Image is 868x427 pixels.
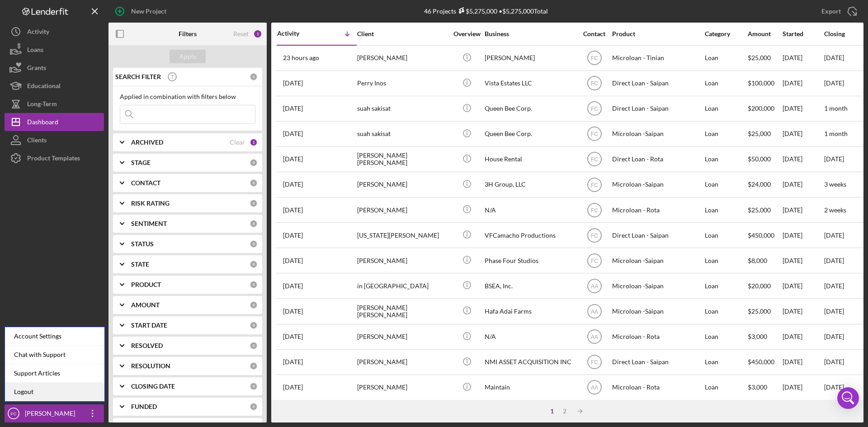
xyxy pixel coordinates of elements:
[705,71,747,95] div: Loan
[824,104,848,112] time: 1 month
[590,283,598,289] text: AA
[250,240,258,248] div: 0
[612,249,703,272] div: Microloan -Saipan
[705,198,747,222] div: Loan
[591,258,598,264] text: FC
[108,2,175,20] button: New Project
[357,198,448,222] div: [PERSON_NAME]
[546,408,558,415] div: 1
[783,325,823,349] div: [DATE]
[277,30,317,37] div: Activity
[824,333,844,340] time: [DATE]
[824,130,848,137] time: 1 month
[5,59,104,77] a: Grants
[705,350,747,374] div: Loan
[705,173,747,197] div: Loan
[590,385,598,391] text: AA
[748,180,771,188] span: $24,000
[748,282,771,290] span: $20,000
[705,375,747,399] div: Loan
[357,46,448,70] div: [PERSON_NAME]
[5,383,104,401] a: Logout
[131,179,160,187] b: CONTACT
[131,383,175,390] b: CLOSING DATE
[233,30,249,38] div: Reset
[230,139,245,146] div: Clear
[591,131,598,137] text: FC
[250,260,258,268] div: 0
[357,30,448,38] div: Client
[783,71,823,95] div: [DATE]
[5,364,104,383] a: Support Articles
[283,333,303,340] time: 2025-08-10 23:09
[748,104,774,112] span: $200,000
[748,307,771,315] span: $25,000
[27,113,58,133] div: Dashboard
[23,404,81,425] div: [PERSON_NAME]
[485,198,575,222] div: N/A
[705,249,747,272] div: Loan
[485,173,575,197] div: 3H Group, LLC
[705,147,747,171] div: Loan
[591,80,598,87] text: FC
[591,106,598,112] text: FC
[590,309,598,315] text: AA
[591,359,598,366] text: FC
[357,97,448,121] div: suah sakisat
[824,257,844,264] time: [DATE]
[27,95,57,115] div: Long-Term
[27,41,43,61] div: Loans
[5,23,104,41] button: Activity
[5,346,104,364] div: Chat with Support
[250,179,258,187] div: 0
[485,97,575,121] div: Queen Bee Corp.
[5,404,104,422] button: FC[PERSON_NAME]
[705,46,747,70] div: Loan
[590,334,598,340] text: AA
[250,321,258,329] div: 0
[783,198,823,222] div: [DATE]
[5,131,104,149] button: Clients
[748,231,774,239] span: $450,000
[131,159,151,166] b: STAGE
[612,46,703,70] div: Microloan - Tinian
[612,71,703,95] div: Direct Loan - Saipan
[485,30,575,38] div: Business
[283,282,303,290] time: 2025-08-18 10:03
[131,362,170,370] b: RESOLUTION
[131,2,166,20] div: New Project
[824,307,844,315] time: [DATE]
[591,156,598,163] text: FC
[5,41,104,59] a: Loans
[485,325,575,349] div: N/A
[250,73,258,81] div: 0
[250,382,258,390] div: 0
[283,308,303,315] time: 2025-08-14 05:40
[250,199,258,207] div: 0
[250,342,258,350] div: 0
[283,130,303,137] time: 2025-09-24 03:06
[250,220,258,228] div: 0
[824,358,844,366] time: [DATE]
[357,147,448,171] div: [PERSON_NAME] [PERSON_NAME]
[283,232,303,239] time: 2025-08-26 06:52
[253,29,262,38] div: 1
[591,232,598,239] text: FC
[250,362,258,370] div: 0
[27,23,49,43] div: Activity
[131,200,170,207] b: RISK RATING
[115,73,161,80] b: SEARCH FILTER
[748,383,767,391] span: $3,000
[824,155,844,163] time: [DATE]
[824,180,846,188] time: 3 weeks
[612,274,703,298] div: Microloan -Saipan
[558,408,571,415] div: 2
[612,223,703,247] div: Direct Loan - Saipan
[250,138,258,146] div: 1
[824,383,844,391] time: [DATE]
[485,71,575,95] div: Vista Estates LLC
[357,173,448,197] div: [PERSON_NAME]
[131,342,163,349] b: RESOLVED
[283,181,303,188] time: 2025-09-17 05:43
